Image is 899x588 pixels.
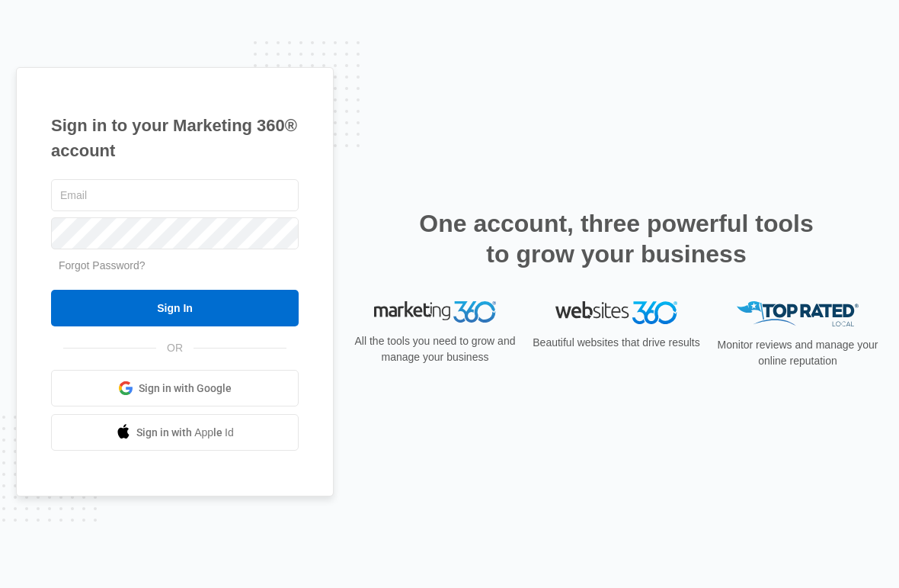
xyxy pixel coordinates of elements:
[156,340,194,356] span: OR
[555,301,677,323] img: Websites 360
[350,333,520,365] p: All the tools you need to grow and manage your business
[139,381,232,397] span: Sign in with Google
[136,425,234,441] span: Sign in with Apple Id
[59,259,146,272] a: Forgot Password?
[712,337,883,369] p: Monitor reviews and manage your online reputation
[51,290,299,326] input: Sign In
[51,370,299,406] a: Sign in with Google
[51,179,299,211] input: Email
[374,301,496,323] img: Marketing 360
[51,414,299,451] a: Sign in with Apple Id
[531,335,702,351] p: Beautiful websites that drive results
[414,208,818,269] h2: One account, three powerful tools to grow your business
[737,301,859,326] img: Top Rated Local
[51,113,299,163] h1: Sign in to your Marketing 360® account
